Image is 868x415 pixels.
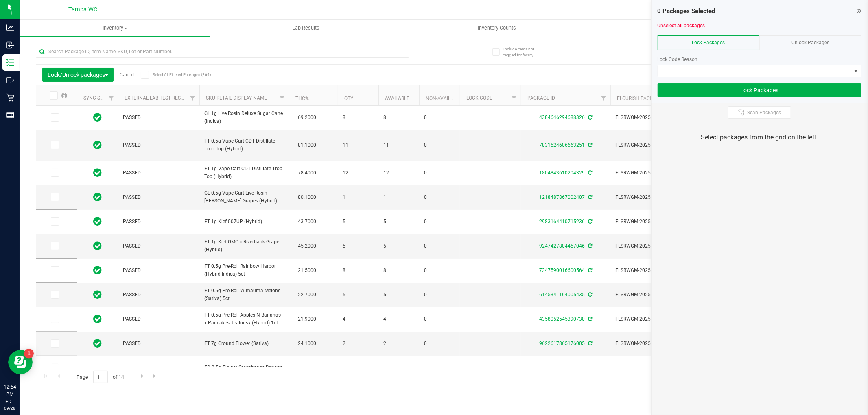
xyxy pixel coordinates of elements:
span: In Sync [94,139,102,151]
span: PASSED [123,242,195,250]
span: 8 [383,114,414,122]
span: Sync from Compliance System [587,170,592,176]
span: 69.2000 [294,112,320,124]
span: 24.1000 [294,338,320,350]
span: Sync from Compliance System [587,292,592,298]
span: Inventory Counts [467,24,527,32]
span: Select all records on this page [61,93,67,98]
span: In Sync [94,338,102,349]
a: Lab Results [210,20,401,37]
span: 0 [424,242,455,250]
span: 8 [343,267,374,274]
span: 1 [383,193,414,201]
span: In Sync [94,191,102,203]
span: 0 [424,291,455,299]
span: FT 1g Kief 007UP (Hybrid) [204,218,284,226]
span: PASSED [123,291,195,299]
span: 0 [424,315,455,323]
span: 21.9000 [294,313,320,325]
span: Sync from Compliance System [587,267,592,273]
span: Sync from Compliance System [587,142,592,148]
span: Lock/Unlock packages [48,72,108,78]
span: FLSRWGM-20250922-1190 [615,169,695,177]
a: 7347590016600564 [539,267,585,273]
inline-svg: Retail [6,93,14,102]
span: 5 [343,291,374,299]
a: Filter [186,91,199,105]
span: 78.4000 [294,167,320,179]
span: PASSED [123,315,195,323]
a: 1218487867002407 [539,194,585,200]
a: Unselect all packages [658,23,705,28]
span: In Sync [94,289,102,300]
span: Sync from Compliance System [587,194,592,200]
span: Page of 14 [70,371,131,383]
inline-svg: Inbound [6,41,14,49]
span: 45.2000 [294,240,320,252]
span: FLSRWGM-20250922-1251 [615,141,695,149]
span: In Sync [94,167,102,178]
a: Go to the last page [149,371,161,382]
span: 5 [383,218,414,226]
a: 4358052545390730 [539,316,585,322]
span: FT 0.5g Vape Cart CDT Distillate Trop Top (Hybrid) [204,137,284,153]
span: Include items not tagged for facility [503,46,544,58]
a: 7831524606663251 [539,142,585,148]
button: Lock/Unlock packages [42,68,114,82]
a: 2983164410715236 [539,219,585,224]
span: 0 [424,340,455,348]
span: FLSRWGM-20250922-818 [615,218,695,226]
input: Search Package ID, Item Name, SKU, Lot or Part Number... [36,46,409,58]
span: FT 1g Kief GMO x Riverbank Grape (Hybrid) [204,238,284,254]
inline-svg: Analytics [6,24,14,32]
span: Tampa WC [69,6,98,13]
span: PASSED [123,141,195,149]
span: PASSED [123,218,195,226]
span: 20.7000 [294,366,320,378]
span: PASSED [123,267,195,274]
span: FT 1g Vape Cart CDT Distillate Trop Top (Hybrid) [204,165,284,180]
a: Sync Status [83,95,115,101]
span: 5 [343,242,374,250]
span: In Sync [94,265,102,276]
span: 12 [343,169,374,177]
a: THC% [295,96,309,101]
a: External Lab Test Result [125,95,188,101]
span: FLSRWGM-20250922-2441 [615,114,695,122]
span: 12 [383,169,414,177]
span: GL 0.5g Vape Cart Live Rosin [PERSON_NAME] Grapes (Hybrid) [204,189,284,205]
span: 5 [383,291,414,299]
span: Select All Filtered Packages (264) [153,72,193,77]
a: Go to the next page [136,371,148,382]
a: Available [385,96,409,101]
span: In Sync [94,216,102,227]
span: In Sync [94,366,102,377]
span: FLSRWGM-20250922-418 [615,267,695,274]
span: 81.1000 [294,139,320,151]
a: Filter [507,91,521,105]
span: FT 0.5g Pre-Roll Wimauma Melons (Sativa) 5ct [204,287,284,302]
span: GL 1g Live Rosin Deluxe Sugar Cane (Indica) [204,110,284,125]
span: 8 [343,114,374,122]
span: FLSRWGM-20250922-535 [615,242,695,250]
span: 8 [383,267,414,274]
span: 11 [343,141,374,149]
a: 6145341164005435 [539,292,585,298]
span: FLSRWGM-20250919-408 [615,291,695,299]
a: Cancel [120,72,135,78]
span: 5 [383,242,414,250]
a: Flourish Package ID [617,96,668,101]
span: 2 [383,340,414,348]
p: 12:54 PM EDT [4,383,16,405]
a: Package ID [527,95,555,101]
a: 4384646294688326 [539,115,585,120]
span: 0 [424,141,455,149]
span: 21.5000 [294,265,320,276]
p: 09/28 [4,405,16,411]
iframe: Resource center unread badge [24,349,34,359]
span: PASSED [123,169,195,177]
span: 0 [424,267,455,274]
span: Sync from Compliance System [587,115,592,120]
span: Unlock Packages [791,40,829,46]
span: 0 [424,114,455,122]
